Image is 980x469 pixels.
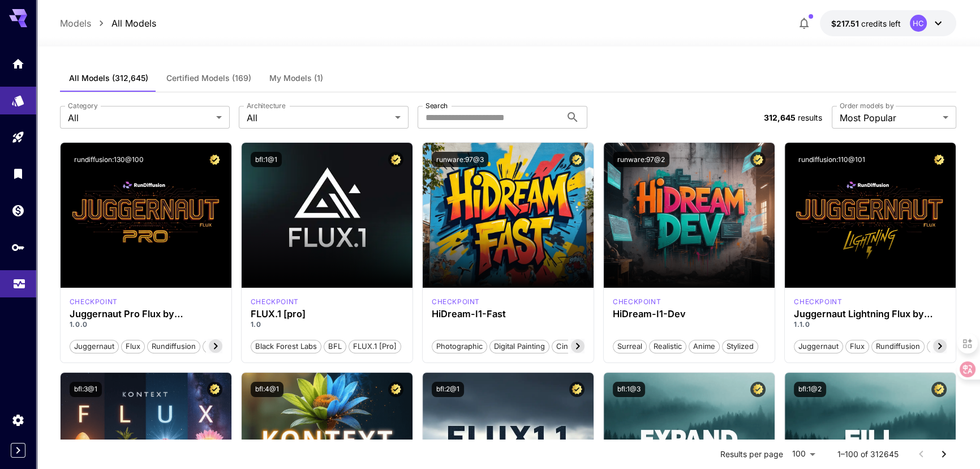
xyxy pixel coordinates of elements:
[11,57,25,71] div: Home
[923,415,980,469] iframe: Chat Widget
[872,341,924,352] span: rundiffusion
[388,152,403,167] button: Certified Model – Vetted for best performance and includes a commercial license.
[820,10,956,36] button: $217.5056HC
[489,339,549,353] button: Digital Painting
[11,130,25,144] div: Playground
[247,111,390,125] span: All
[70,319,222,330] p: 1.0.0
[388,382,403,397] button: Certified Model – Vetted for best performance and includes a commercial license.
[251,309,403,319] h3: FLUX.1 [pro]
[650,341,686,352] span: Realistic
[613,382,645,397] button: bfl:1@3
[11,167,25,181] div: Library
[837,449,899,460] p: 1–100 of 312645
[927,341,961,352] span: schnell
[764,113,796,122] span: 312,645
[11,443,25,458] button: Expand sidebar
[689,341,719,352] span: Anime
[689,339,720,353] button: Anime
[425,101,448,110] label: Search
[831,19,861,28] span: $217.51
[923,415,980,469] div: 聊天小组件
[794,152,870,167] button: rundiffusion:110@101
[269,73,323,83] span: My Models (1)
[722,339,758,353] button: Stylized
[11,413,25,427] div: Settings
[788,446,819,462] div: 100
[750,152,766,167] button: Certified Model – Vetted for best performance and includes a commercial license.
[552,339,595,353] button: Cinematic
[723,341,758,352] span: Stylized
[247,101,285,110] label: Architecture
[70,152,148,167] button: rundiffusion:130@100
[613,297,661,307] div: HiDream Dev
[251,339,321,353] button: Black Forest Labs
[649,339,686,353] button: Realistic
[931,152,947,167] button: Certified Model – Vetted for best performance and includes a commercial license.
[11,90,25,104] div: Models
[432,152,488,167] button: runware:97@3
[794,339,843,353] button: juggernaut
[794,297,842,307] p: checkpoint
[613,309,766,319] div: HiDream-I1-Dev
[324,339,346,353] button: BFL
[794,382,826,397] button: bfl:1@2
[251,382,283,397] button: bfl:4@1
[60,16,91,30] a: Models
[203,339,223,353] button: pro
[349,339,401,353] button: FLUX.1 [pro]
[148,341,200,352] span: rundiffusion
[750,382,766,397] button: Certified Model – Vetted for best performance and includes a commercial license.
[349,341,401,352] span: FLUX.1 [pro]
[569,382,584,397] button: Certified Model – Vetted for best performance and includes a commercial license.
[60,16,156,30] nav: breadcrumb
[70,341,118,352] span: juggernaut
[70,297,118,307] p: checkpoint
[147,339,200,353] button: rundiffusion
[798,113,822,122] span: results
[251,319,403,330] p: 1.0
[613,297,661,307] p: checkpoint
[861,19,901,28] span: credits left
[432,297,480,307] p: checkpoint
[569,152,584,167] button: Certified Model – Vetted for best performance and includes a commercial license.
[251,152,282,167] button: bfl:1@1
[11,240,25,254] div: API Keys
[69,73,148,83] span: All Models (312,645)
[432,297,480,307] div: HiDream Fast
[11,203,25,218] div: Wallet
[432,341,487,352] span: Photographic
[251,297,299,307] div: fluxpro
[432,309,584,319] h3: HiDream-I1-Fast
[613,152,669,167] button: runware:97@2
[203,341,223,352] span: pro
[70,309,222,319] h3: Juggernaut Pro Flux by RunDiffusion
[840,101,893,110] label: Order models by
[207,152,222,167] button: Certified Model – Vetted for best performance and includes a commercial license.
[324,341,346,352] span: BFL
[871,339,925,353] button: rundiffusion
[552,341,595,352] span: Cinematic
[432,339,487,353] button: Photographic
[70,339,119,353] button: juggernaut
[931,382,947,397] button: Certified Model – Vetted for best performance and includes a commercial license.
[166,73,251,83] span: Certified Models (169)
[432,382,464,397] button: bfl:2@1
[121,339,145,353] button: flux
[12,274,26,288] div: Usage
[70,297,118,307] div: FLUX.1 D
[251,297,299,307] p: checkpoint
[927,339,961,353] button: schnell
[794,319,947,330] p: 1.1.0
[613,341,646,352] span: Surreal
[840,111,938,125] span: Most Popular
[613,339,647,353] button: Surreal
[794,341,843,352] span: juggernaut
[251,341,321,352] span: Black Forest Labs
[831,18,901,29] div: $217.5056
[122,341,144,352] span: flux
